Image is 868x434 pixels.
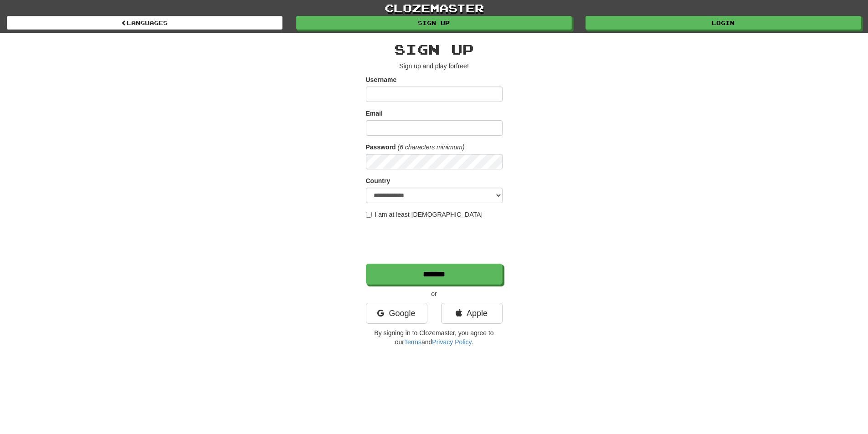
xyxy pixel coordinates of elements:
a: Sign up [296,16,572,30]
h2: Sign up [366,42,503,57]
a: Terms [404,338,421,346]
a: Apple [441,303,503,324]
em: (6 characters minimum) [398,143,465,151]
label: I am at least [DEMOGRAPHIC_DATA] [366,210,483,219]
p: By signing in to Clozemaster, you agree to our and . [366,328,503,347]
label: Password [366,143,396,152]
a: Google [366,303,427,324]
u: free [456,62,467,70]
p: or [366,289,503,298]
a: Login [586,16,861,30]
label: Country [366,176,390,185]
label: Email [366,109,383,118]
label: Username [366,75,397,84]
a: Privacy Policy [432,338,471,346]
p: Sign up and play for ! [366,61,503,71]
a: Languages [7,16,282,30]
input: I am at least [DEMOGRAPHIC_DATA] [366,212,372,218]
iframe: reCAPTCHA [366,224,504,259]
